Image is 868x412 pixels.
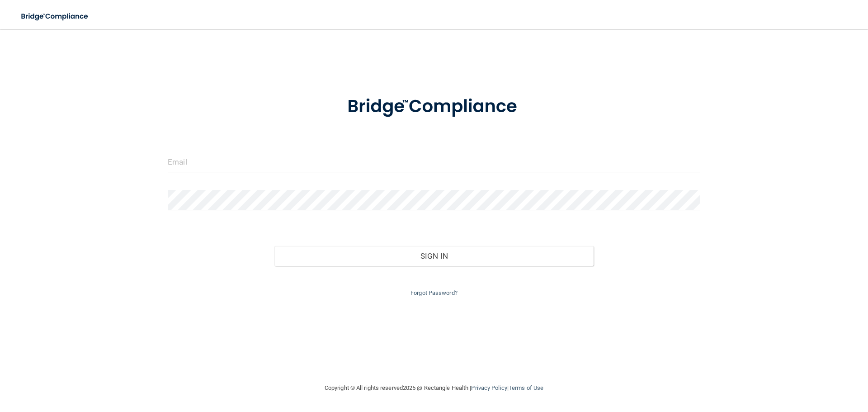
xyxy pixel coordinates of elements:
[269,374,599,403] div: Copyright © All rights reserved 2025 @ Rectangle Health | |
[329,83,539,130] img: bridge_compliance_login_screen.278c3ca4.svg
[509,384,543,391] a: Terms of Use
[168,152,700,172] input: Email
[471,384,507,391] a: Privacy Policy
[274,246,594,266] button: Sign In
[410,289,458,296] a: Forgot Password?
[14,7,97,26] img: bridge_compliance_login_screen.278c3ca4.svg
